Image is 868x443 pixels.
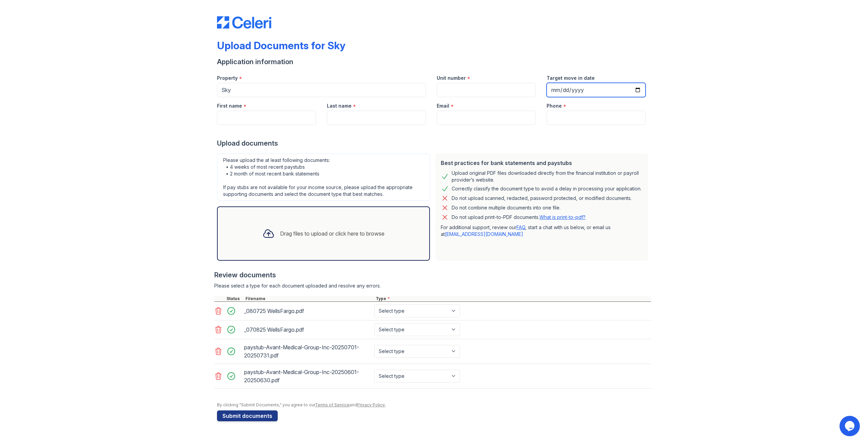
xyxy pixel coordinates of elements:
div: Upload Documents for Sky [217,39,346,52]
a: What is print-to-pdf? [539,214,586,220]
p: Do not upload print-to-PDF documents. [452,214,586,221]
a: [EMAIL_ADDRESS][DOMAIN_NAME] [445,231,523,237]
div: Upload documents [217,139,651,148]
img: CE_Logo_Blue-a8612792a0a2168367f1c8372b55b34899dd931a85d93a1a3d3e32e68fde9ad4.png [217,16,271,29]
iframe: chat widget [840,416,861,436]
div: Drag files to upload or click here to browse [280,229,384,238]
div: By clicking "Submit Documents," you agree to our and [217,402,651,408]
div: _070825 WellsFargo.pdf [244,324,372,335]
label: Property [217,75,238,81]
div: Best practices for bank statements and paystubs [441,159,643,167]
div: paystub-Avant-Medical-Group-Inc-20250701-20250731.pdf [244,342,372,361]
label: Last name [327,103,352,109]
div: Application information [217,57,651,67]
div: Do not upload scanned, redacted, password protected, or modified documents. [452,194,632,202]
a: FAQ [516,224,525,230]
div: paystub-Avant-Medical-Group-Inc-20250601-20250630.pdf [244,367,372,386]
div: Correctly classify the document type to avoid a delay in processing your application. [452,185,642,193]
button: Submit documents [217,410,278,421]
a: Privacy Policy. [357,402,386,407]
label: First name [217,103,242,109]
a: Terms of Service [315,402,350,407]
div: Status [225,296,244,301]
div: Upload original PDF files downloaded directly from the financial institution or payroll provider’... [452,170,643,183]
div: Review documents [214,270,651,280]
div: _080725 WellsFargo.pdf [244,306,372,316]
label: Target move in date [547,75,595,81]
p: For additional support, review our , start a chat with us below, or email us at [441,224,643,238]
div: Do not combine multiple documents into one file. [452,204,560,212]
div: Filename [244,296,374,301]
label: Unit number [437,75,466,81]
label: Phone [547,103,562,109]
label: Email [437,103,449,109]
div: Please select a type for each document uploaded and resolve any errors. [214,282,651,289]
div: Type [374,296,651,301]
div: Please upload the at least following documents: • 4 weeks of most recent paystubs • 2 month of mo... [217,153,430,201]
